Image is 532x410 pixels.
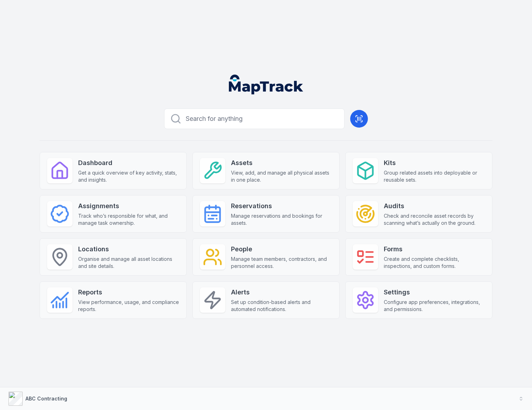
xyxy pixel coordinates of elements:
[384,287,485,297] strong: Settings
[384,212,485,227] span: Check and reconcile asset records by scanning what’s actually on the ground.
[40,195,187,233] a: AssignmentsTrack who’s responsible for what, and manage task ownership.
[78,169,179,183] span: Get a quick overview of key activity, stats, and insights.
[231,212,332,227] span: Manage reservations and bookings for assets.
[384,244,485,254] strong: Forms
[384,169,485,183] span: Group related assets into deployable or reusable sets.
[345,281,492,319] a: SettingsConfigure app preferences, integrations, and permissions.
[231,287,332,297] strong: Alerts
[78,158,179,168] strong: Dashboard
[192,238,340,276] a: PeopleManage team members, contractors, and personnel access.
[40,281,187,319] a: ReportsView performance, usage, and compliance reports.
[78,212,179,227] span: Track who’s responsible for what, and manage task ownership.
[384,299,485,313] span: Configure app preferences, integrations, and permissions.
[384,256,485,270] span: Create and complete checklists, inspections, and custom forms.
[40,152,187,189] a: DashboardGet a quick overview of key activity, stats, and insights.
[164,109,345,129] button: Search for anything
[345,238,492,276] a: FormsCreate and complete checklists, inspections, and custom forms.
[345,195,492,233] a: AuditsCheck and reconcile asset records by scanning what’s actually on the ground.
[25,396,67,402] strong: ABC Contracting
[384,201,485,211] strong: Audits
[218,75,314,94] nav: Global
[40,238,187,276] a: LocationsOrganise and manage all asset locations and site details.
[231,299,332,313] span: Set up condition-based alerts and automated notifications.
[78,287,179,297] strong: Reports
[78,256,179,270] span: Organise and manage all asset locations and site details.
[78,201,179,211] strong: Assignments
[192,281,340,319] a: AlertsSet up condition-based alerts and automated notifications.
[192,152,340,189] a: AssetsView, add, and manage all physical assets in one place.
[345,152,492,189] a: KitsGroup related assets into deployable or reusable sets.
[78,299,179,313] span: View performance, usage, and compliance reports.
[186,114,243,124] span: Search for anything
[192,195,340,233] a: ReservationsManage reservations and bookings for assets.
[78,244,179,254] strong: Locations
[231,201,332,211] strong: Reservations
[231,256,332,270] span: Manage team members, contractors, and personnel access.
[231,169,332,183] span: View, add, and manage all physical assets in one place.
[384,158,485,168] strong: Kits
[231,244,332,254] strong: People
[231,158,332,168] strong: Assets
